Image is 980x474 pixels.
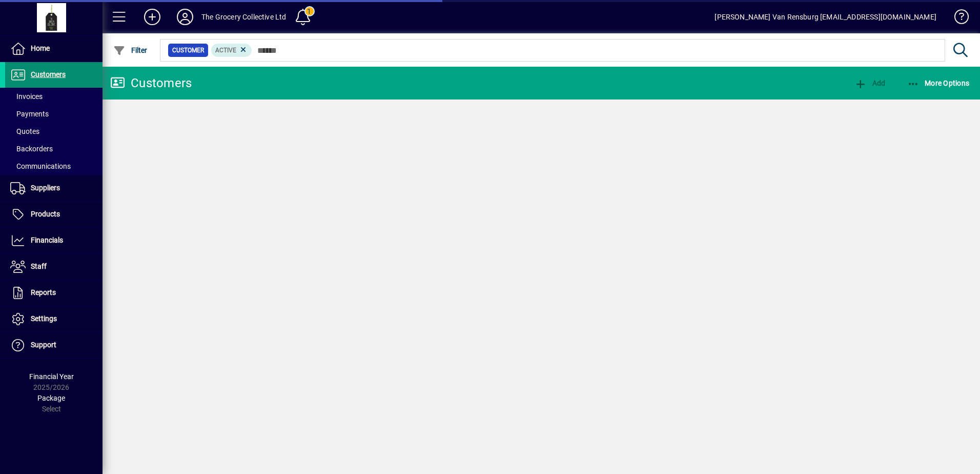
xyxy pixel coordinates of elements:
a: Knowledge Base [947,2,967,35]
mat-chip: Activation Status: Active [211,44,252,57]
a: Communications [5,157,103,175]
a: Settings [5,306,103,332]
a: Financials [5,228,103,253]
span: Support [31,341,56,349]
a: Home [5,36,103,62]
span: Home [31,44,50,52]
span: Customer [172,45,204,55]
button: More Options [905,74,972,92]
a: Suppliers [5,175,103,201]
a: Support [5,332,103,358]
div: Customers [110,75,192,91]
span: Customers [31,70,66,78]
a: Quotes [5,123,103,140]
span: Financial Year [29,372,74,381]
button: Profile [169,8,201,26]
span: Backorders [10,145,53,153]
div: The Grocery Collective Ltd [201,9,287,25]
button: Add [852,74,888,92]
a: Staff [5,254,103,280]
button: Add [136,8,169,26]
span: Invoices [10,92,43,101]
span: Filter [113,46,148,54]
span: Products [31,210,60,218]
span: Suppliers [31,184,60,192]
a: Reports [5,280,103,306]
span: Settings [31,314,57,323]
span: Active [215,47,236,54]
a: Payments [5,105,103,123]
span: Package [37,394,65,402]
a: Invoices [5,88,103,105]
a: Backorders [5,140,103,157]
a: Products [5,202,103,227]
button: Filter [111,41,150,60]
div: [PERSON_NAME] Van Rensburg [EMAIL_ADDRESS][DOMAIN_NAME] [714,9,936,25]
span: More Options [907,79,970,87]
span: Add [854,79,885,87]
span: Reports [31,288,56,297]
span: Payments [10,110,49,118]
span: Staff [31,262,47,270]
span: Communications [10,162,71,170]
span: Quotes [10,127,39,135]
span: Financials [31,236,63,244]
